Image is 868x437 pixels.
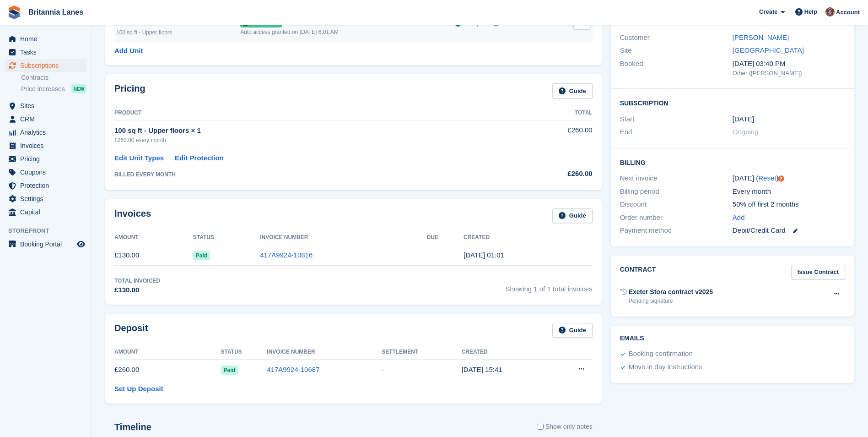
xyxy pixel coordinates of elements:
[114,323,148,338] h2: Deposit
[267,345,382,360] th: Invoice Number
[114,106,504,120] th: Product
[504,120,592,149] td: £260.00
[5,192,86,205] a: menu
[427,230,464,245] th: Due
[620,213,733,223] div: Order number
[114,245,193,266] td: £130.00
[114,422,151,432] h2: Timeline
[733,69,845,78] div: Other ([PERSON_NAME])
[836,8,860,17] span: Account
[240,28,454,36] div: Auto access granted on [DATE] 6:01 AM
[175,153,224,164] a: Edit Protection
[221,366,238,375] span: Paid
[804,7,817,16] span: Help
[5,99,86,112] a: menu
[5,206,86,218] a: menu
[20,59,75,72] span: Subscriptions
[552,83,593,98] a: Guide
[733,199,845,210] div: 50% off first 2 months
[462,345,550,360] th: Created
[7,5,21,19] img: stora-icon-8386f47178a22dfd0bd8f6a31ec36ba5ce8667c1dd55bd0f319d3a0aa187defe.svg
[620,225,733,236] div: Payment method
[733,186,845,197] div: Every month
[20,33,75,45] span: Home
[620,98,845,107] h2: Subscription
[114,384,163,394] a: Set Up Deposit
[267,366,319,373] a: 417A9924-10687
[5,113,86,126] a: menu
[791,265,845,280] a: Issue Contract
[629,287,713,297] div: Exeter Stora contract v2025
[21,73,86,82] a: Contracts
[20,113,75,126] span: CRM
[114,153,164,164] a: Edit Unit Types
[620,114,733,125] div: Start
[20,192,75,205] span: Settings
[620,33,733,43] div: Customer
[20,179,75,192] span: Protection
[825,7,835,16] img: Andy Collier
[506,277,593,295] span: Showing 1 of 1 total invoices
[462,366,502,373] time: 2025-08-13 14:41:13 UTC
[114,126,504,136] div: 100 sq ft - Upper floors × 1
[733,46,804,54] a: [GEOGRAPHIC_DATA]
[758,174,776,182] a: Reset
[5,126,86,139] a: menu
[733,59,845,69] div: [DATE] 03:40 PM
[20,238,75,251] span: Booking Portal
[733,114,754,125] time: 2025-08-20 00:00:00 UTC
[21,84,86,94] a: Price increases NEW
[8,226,91,235] span: Storefront
[733,225,845,236] div: Debit/Credit Card
[629,362,702,373] div: Move in day instructions
[777,175,785,183] div: Tooltip anchor
[5,59,86,72] a: menu
[5,46,86,59] a: menu
[629,297,713,305] div: Pending signature
[20,139,75,152] span: Invoices
[71,84,86,93] div: NEW
[552,323,593,338] a: Guide
[620,59,733,78] div: Booked
[21,85,65,93] span: Price increases
[733,173,845,184] div: [DATE] ( )
[20,99,75,112] span: Sites
[114,230,193,245] th: Amount
[620,158,845,167] h2: Billing
[221,345,267,360] th: Status
[193,230,260,245] th: Status
[114,83,146,98] h2: Pricing
[5,153,86,165] a: menu
[382,360,461,380] td: -
[733,33,789,41] a: [PERSON_NAME]
[733,128,759,136] span: Ongoing
[552,208,593,224] a: Guide
[114,208,151,224] h2: Invoices
[20,166,75,179] span: Coupons
[25,5,87,20] a: Britannia Lanes
[114,285,160,295] div: £130.00
[5,238,86,251] a: menu
[114,277,160,285] div: Total Invoiced
[733,213,745,223] a: Add
[759,7,777,16] span: Create
[114,360,221,380] td: £260.00
[620,45,733,56] div: Site
[538,422,593,432] label: Show only notes
[620,199,733,210] div: Discount
[382,345,461,360] th: Settlement
[464,251,504,259] time: 2025-08-20 00:01:03 UTC
[5,33,86,45] a: menu
[114,170,504,179] div: BILLED EVERY MONTH
[504,106,592,120] th: Total
[620,335,845,342] h2: Emails
[114,136,504,144] div: £260.00 every month
[620,265,656,280] h2: Contract
[20,206,75,218] span: Capital
[620,186,733,197] div: Billing period
[5,139,86,152] a: menu
[75,239,86,250] a: Preview store
[5,179,86,192] a: menu
[5,166,86,179] a: menu
[114,345,221,360] th: Amount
